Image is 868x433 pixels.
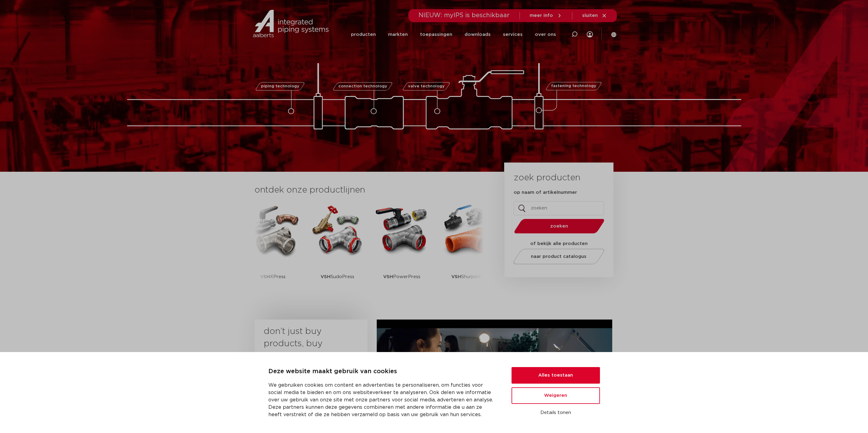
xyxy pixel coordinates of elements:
[530,224,589,228] span: zoeken
[531,254,586,259] span: naar product catalogus
[374,202,430,296] a: VSHPowerPress
[514,190,577,196] label: op naam of artikelnummer
[530,241,588,246] strong: of bekijk alle producten
[512,249,606,264] a: naar product catalogus
[512,387,600,404] button: Weigeren
[451,258,481,296] p: Shurjoint
[503,23,523,46] a: services
[551,84,596,88] span: fastening technology
[351,23,556,46] nav: Menu
[383,274,393,279] strong: VSH
[260,258,286,296] p: XPress
[418,12,510,18] span: NIEUW: myIPS is beschikbaar
[451,274,461,279] strong: VSH
[255,184,484,196] h3: ontdek onze productlijnen
[512,367,600,384] button: Alles toestaan
[514,172,580,184] h3: zoek producten
[530,13,562,18] a: meer info
[535,23,556,46] a: over ons
[260,274,270,279] strong: VSH
[512,218,607,234] button: zoeken
[512,408,600,418] button: Details tonen
[408,84,445,88] span: valve technology
[383,258,420,296] p: PowerPress
[268,381,497,418] p: We gebruiken cookies om content en advertenties te personaliseren, om functies voor social media ...
[587,22,593,47] div: my IPS
[388,23,408,46] a: markten
[261,84,299,88] span: piping technology
[582,13,598,18] span: sluiten
[530,13,553,18] span: meer info
[245,202,301,296] a: VSHXPress
[439,202,494,296] a: VSHShurjoint
[321,258,354,296] p: SudoPress
[465,23,491,46] a: downloads
[351,23,376,46] a: producten
[420,23,452,46] a: toepassingen
[582,13,607,18] a: sluiten
[310,202,365,296] a: VSHSudoPress
[264,325,347,362] h3: don’t just buy products, buy solutions
[514,201,604,215] input: zoeken
[268,367,497,377] p: Deze website maakt gebruik van cookies
[338,84,387,88] span: connection technology
[321,274,330,279] strong: VSH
